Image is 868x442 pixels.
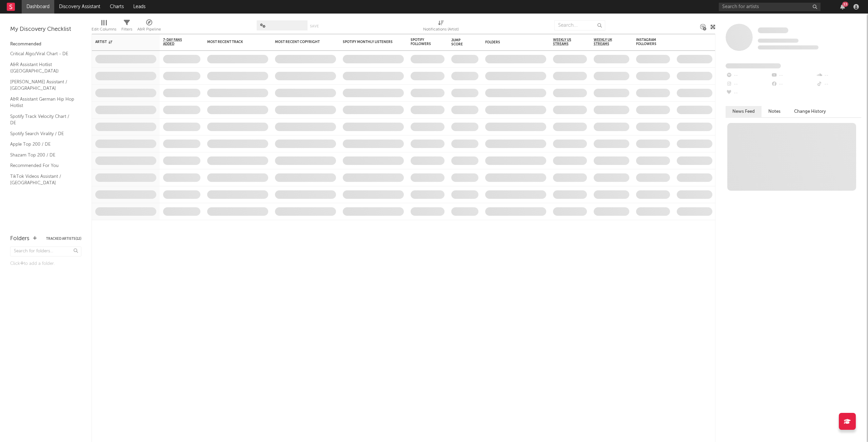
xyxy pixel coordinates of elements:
[758,27,788,33] span: Some Artist
[10,151,75,159] a: Shazam Top 200 / DE
[121,17,132,37] div: Filters
[816,80,861,89] div: --
[816,71,861,80] div: --
[10,247,81,256] input: Search for folders...
[726,71,771,80] div: --
[121,25,132,34] div: Filters
[423,25,459,34] div: Notifications (Artist)
[10,25,81,34] div: My Discovery Checklist
[137,17,161,37] div: A&R Pipeline
[10,260,81,268] div: Click to add a folder.
[10,78,75,92] a: [PERSON_NAME] Assistant / [GEOGRAPHIC_DATA]
[726,106,762,117] button: News Feed
[10,130,75,138] a: Spotify Search Virality / DE
[310,24,319,28] button: Save
[758,27,788,34] a: Some Artist
[771,80,816,89] div: --
[423,17,459,37] div: Notifications (Artist)
[787,106,833,117] button: Change History
[343,40,394,44] div: Spotify Monthly Listeners
[485,40,536,44] div: Folders
[451,38,468,46] div: Jump Score
[10,61,75,75] a: A&R Assistant Hotlist ([GEOGRAPHIC_DATA])
[758,45,818,49] span: 0 fans last week
[594,38,619,46] span: Weekly UK Streams
[10,173,75,187] a: TikTok Videos Assistant / [GEOGRAPHIC_DATA]
[726,89,771,98] div: --
[411,38,434,46] div: Spotify Followers
[275,40,326,44] div: Most Recent Copyright
[842,2,848,7] div: 33
[553,38,577,46] span: Weekly US Streams
[762,106,787,117] button: Notes
[719,3,821,11] input: Search for artists
[10,50,75,58] a: Critical Algo/Viral Chart - DE
[840,4,845,9] button: 33
[758,39,798,43] span: Tracking Since: [DATE]
[10,96,75,109] a: A&R Assistant German Hip Hop Hotlist
[137,25,161,34] div: A&R Pipeline
[10,113,75,127] a: Spotify Track Velocity Chart / DE
[726,80,771,89] div: --
[554,20,605,30] input: Search...
[92,25,116,34] div: Edit Columns
[771,71,816,80] div: --
[207,40,258,44] div: Most Recent Track
[10,40,81,48] div: Recommended
[636,38,660,46] div: Instagram Followers
[10,141,75,148] a: Apple Top 200 / DE
[92,17,116,37] div: Edit Columns
[95,40,146,44] div: Artist
[46,237,81,240] button: Tracked Artists(12)
[163,38,190,46] span: 7-Day Fans Added
[10,235,29,243] div: Folders
[726,63,781,68] span: Fans Added by Platform
[10,162,75,169] a: Recommended For You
